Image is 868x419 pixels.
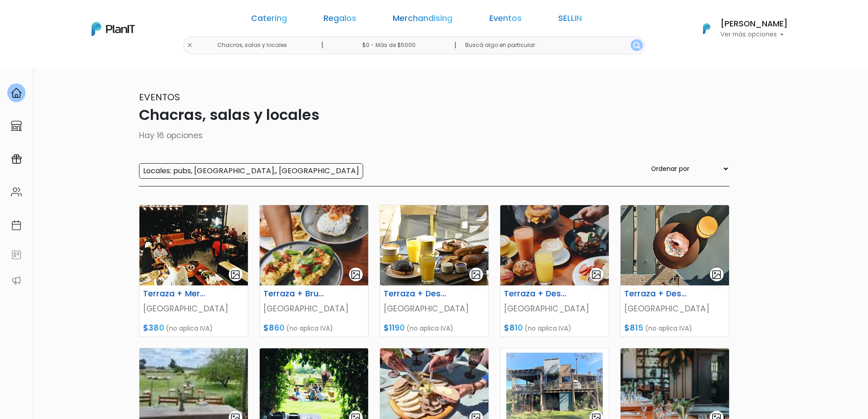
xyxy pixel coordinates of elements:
[380,205,489,337] a: gallery-light Terraza + Desayuno + Brunch [GEOGRAPHIC_DATA] $1190 (no aplica IVA)
[720,31,788,38] p: Ver más opciones
[321,40,324,51] p: |
[286,324,333,333] span: (no aplica IVA)
[143,303,244,315] p: [GEOGRAPHIC_DATA]
[591,269,601,280] img: gallery-light
[498,289,573,299] h6: Terraza + Desayuno + Almuerzo BurgerDonas
[324,15,356,26] a: Regalos
[139,163,363,179] input: Locales: pubs, [GEOGRAPHIC_DATA],, [GEOGRAPHIC_DATA]
[11,220,22,231] img: calendar-87d922413cdce8b2cf7b7f5f62616a5cf9e4887200fb71536465627b3292af00.svg
[393,15,452,26] a: Merchandising
[384,303,485,315] p: [GEOGRAPHIC_DATA]
[711,269,722,280] img: gallery-light
[143,322,164,333] span: $380
[11,88,22,98] img: home-e721727adea9d79c4d83392d1f703f7f8bce08238fde08b1acbfd93340b81755.svg
[380,205,488,285] img: thumb__DSC0568.JPG
[11,120,22,131] img: marketplace-4ceaa7011d94191e9ded77b95e3339b90024bf715f7c57f8cf31f2d8c509eaba.svg
[139,205,248,337] a: gallery-light Terraza + Merienda [GEOGRAPHIC_DATA] $380 (no aplica IVA)
[139,104,729,126] p: Chacras, salas y locales
[187,42,193,48] img: close-6986928ebcb1d6c9903e3b54e860dbc4d054630f23adef3a32610726dff6a82b.svg
[384,322,405,333] span: $1190
[620,205,729,337] a: gallery-light Terraza + Desayuno + Almuerzo [GEOGRAPHIC_DATA] $815 (no aplica IVA)
[11,154,22,165] img: campaigns-02234683943229c281be62815700db0a1741e53638e28bf9629b52c665b00959.svg
[378,289,453,299] h6: Terraza + Desayuno + Brunch
[500,205,609,285] img: thumb_unnamed.png
[350,269,361,280] img: gallery-light
[624,303,725,315] p: [GEOGRAPHIC_DATA]
[166,324,213,333] span: (no aplica IVA)
[720,20,788,28] h6: [PERSON_NAME]
[139,205,248,285] img: thumb_terraza.jpg
[558,15,582,26] a: SELLIN
[263,303,365,315] p: [GEOGRAPHIC_DATA]
[624,322,643,333] span: $815
[139,129,729,141] p: Hay 16 opciones
[504,322,523,333] span: $810
[230,269,241,280] img: gallery-light
[406,324,453,333] span: (no aplica IVA)
[92,22,135,36] img: PlanIt Logo
[263,322,284,333] span: $860
[504,303,605,315] p: [GEOGRAPHIC_DATA]
[489,15,522,26] a: Eventos
[633,42,640,49] img: search_button-432b6d5273f82d61273b3651a40e1bd1b912527efae98b1b7a1b2c0702e16a8d.svg
[697,19,717,39] img: PlanIt Logo
[258,289,333,299] h6: Terraza + Brunch
[454,40,457,51] p: |
[645,324,692,333] span: (no aplica IVA)
[471,269,481,280] img: gallery-light
[139,90,729,104] p: Eventos
[138,289,212,299] h6: Terraza + Merienda
[259,205,369,337] a: gallery-light Terraza + Brunch [GEOGRAPHIC_DATA] $860 (no aplica IVA)
[251,15,287,26] a: Catering
[524,324,571,333] span: (no aplica IVA)
[458,36,644,54] input: Buscá algo en particular..
[11,186,22,197] img: people-662611757002400ad9ed0e3c099ab2801c6687ba6c219adb57efc949bc21e19d.svg
[260,205,368,285] img: thumb_5cc6cceb31e9067aac163f0e58a0bae2.jpg
[691,17,788,41] button: PlanIt Logo [PERSON_NAME] Ver más opciones
[619,289,693,299] h6: Terraza + Desayuno + Almuerzo
[621,205,729,285] img: thumb_52778930_1287565241384385_2098247869495508992_n.jpg
[11,275,22,286] img: partners-52edf745621dab592f3b2c58e3bca9d71375a7ef29c3b500c9f145b62cc070d4.svg
[500,205,609,337] a: gallery-light Terraza + Desayuno + Almuerzo BurgerDonas [GEOGRAPHIC_DATA] $810 (no aplica IVA)
[11,249,22,260] img: feedback-78b5a0c8f98aac82b08bfc38622c3050aee476f2c9584af64705fc4e61158814.svg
